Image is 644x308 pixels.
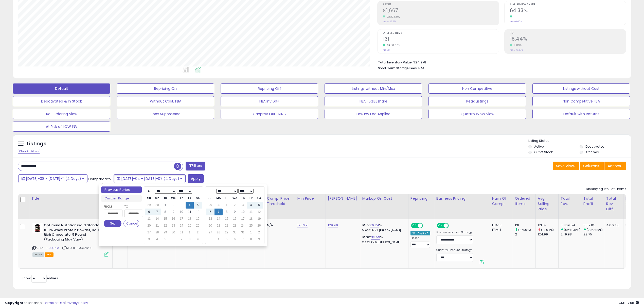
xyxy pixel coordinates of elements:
td: 2 [255,229,263,236]
button: [DATE]-04 - [DATE]-07 (4 Days) [114,174,186,183]
th: Tu [223,195,231,202]
button: Quattro WoW view [428,109,526,119]
td: 12 [255,209,263,215]
div: 124.99 [538,232,558,237]
div: Comp. Price Threshold [267,196,293,207]
td: 11 [247,209,255,215]
label: Quantity Discount Strategy: [436,248,473,252]
p: 14.60% Profit [PERSON_NAME] [362,229,404,232]
div: Min Price [297,196,324,201]
td: 29 [206,202,214,209]
td: 8 [186,236,194,243]
td: 23 [231,222,239,229]
td: 2 [194,229,202,236]
div: FBM: 1 [492,228,509,232]
td: 15 [223,215,231,222]
div: 121.14 [538,223,558,228]
td: 10 [177,209,186,215]
span: All listings currently available for purchase on Amazon [32,252,44,257]
div: 22.75 [583,232,604,237]
td: 5 [255,202,263,209]
h2: 18.44% [510,36,626,43]
td: 12 [194,209,202,215]
label: Business Repricing Strategy: [436,231,473,234]
div: ASIN: [32,223,109,256]
th: Fr [247,195,255,202]
button: Cancel [123,220,139,227]
small: 11.83% [512,43,522,47]
small: Prev: $22.75 [383,20,396,23]
td: 6 [169,236,177,243]
p: Listing States: [528,139,631,143]
span: OFF [422,224,430,228]
button: Non Competitive [428,83,526,94]
h2: 131 [383,36,499,43]
td: 11 [186,209,194,215]
div: 2 [515,232,535,237]
div: Repricing [410,196,432,201]
td: 17 [239,215,247,222]
td: 26 [255,222,263,229]
div: Total Rev. Diff. [606,196,621,212]
td: 7 [177,236,186,243]
td: 6 [145,209,153,215]
div: 15619.56 [606,223,619,228]
td: 16 [231,215,239,222]
small: 6450.00% [385,43,401,47]
small: Prev: 0.00% [510,20,522,23]
td: 21 [214,222,223,229]
b: Total Inventory Value: [378,60,413,64]
td: 21 [153,222,161,229]
td: 7 [153,209,161,215]
td: 16 [169,215,177,222]
td: 20 [206,222,214,229]
td: 27 [145,229,153,236]
td: 29 [145,202,153,209]
th: Th [177,195,186,202]
button: Default [13,83,110,94]
td: 5 [194,202,202,209]
div: Preset: [410,236,430,248]
div: [PERSON_NAME] [328,196,358,201]
div: Ordered Items [515,196,533,207]
td: 9 [194,236,202,243]
td: 4 [186,202,194,209]
div: Markup on Cost [362,196,406,201]
div: seller snap | | [5,301,88,305]
button: FBA -5%BBshare [325,96,422,106]
span: Ordered Items [383,32,499,35]
li: $24,978 [378,59,623,65]
td: 25 [186,222,194,229]
td: 24 [239,222,247,229]
button: Without Cost, FBA [117,96,214,106]
td: 26 [194,222,202,229]
th: We [231,195,239,202]
div: Avg Selling Price [538,196,556,212]
td: 24 [177,222,186,229]
div: Win BuyBox * [410,231,430,235]
td: 23 [169,222,177,229]
button: [DATE]-08 - [DATE]-11 (4 Days) [18,174,87,183]
small: (6248.32%) [564,228,581,232]
span: Compared to: [88,177,112,181]
a: 123.99 [297,223,308,228]
td: 3 [239,202,247,209]
td: 10 [239,209,247,215]
button: Repricing On [117,83,214,94]
td: 20 [145,222,153,229]
button: Canprev ORDERING [221,109,318,119]
button: Listings without Min/Max [325,83,422,94]
td: 9 [255,236,263,243]
td: 18 [247,215,255,222]
label: From [104,204,121,209]
button: At Risk of LOW INV [13,122,110,132]
th: Mo [153,195,161,202]
button: Actions [604,162,626,170]
td: 9 [231,209,239,215]
td: 15 [161,215,169,222]
td: 1 [223,202,231,209]
button: Filters [186,162,205,170]
td: 19 [194,215,202,222]
div: 15869.54 [561,223,581,228]
p: 17.83% Profit [PERSON_NAME] [362,241,404,244]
